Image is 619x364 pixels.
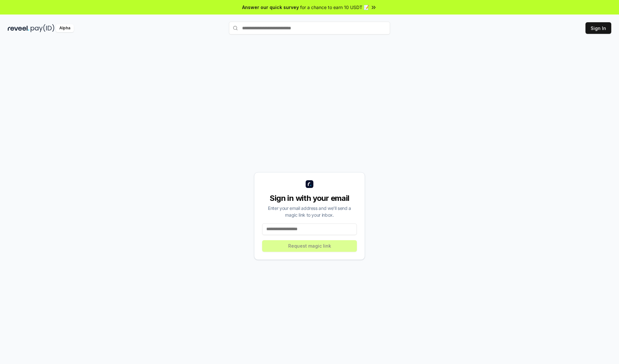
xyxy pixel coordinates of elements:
button: Sign In [585,22,611,34]
span: for a chance to earn 10 USDT 📝 [300,4,369,11]
span: Answer our quick survey [242,4,299,11]
img: reveel_dark [8,24,29,32]
div: Alpha [56,24,74,32]
img: logo_small [306,180,313,188]
div: Enter your email address and we’ll send a magic link to your inbox. [262,205,357,218]
img: pay_id [31,24,54,32]
div: Sign in with your email [262,193,357,203]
